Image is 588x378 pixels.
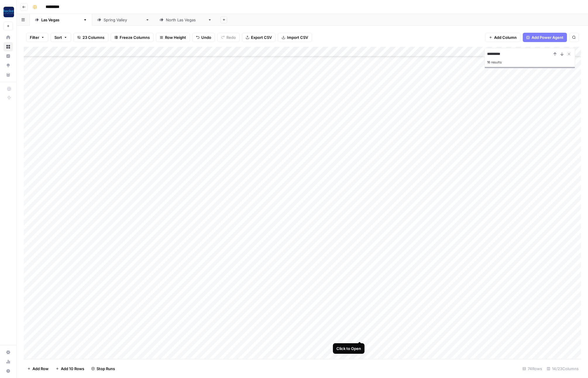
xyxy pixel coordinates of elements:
button: Add Column [485,33,520,42]
span: Undo [201,34,211,40]
span: Freeze Columns [120,34,150,40]
button: Next Result [558,51,565,58]
div: [GEOGRAPHIC_DATA] [41,17,81,23]
button: Sort [51,33,71,42]
button: Stop Runs [88,364,118,373]
button: Redo [217,33,240,42]
span: Add Row [32,366,49,372]
button: Freeze Columns [111,33,154,42]
a: Your Data [4,70,13,79]
button: Undo [192,33,215,42]
a: Opportunities [4,61,13,70]
a: [GEOGRAPHIC_DATA] [92,14,154,26]
div: Click to Open [336,346,361,351]
button: Export CSV [242,33,276,42]
a: [GEOGRAPHIC_DATA] [154,14,217,26]
span: Add Column [494,34,517,40]
span: Filter [30,34,39,40]
a: Settings [4,348,13,357]
span: Row Height [165,34,186,40]
a: [GEOGRAPHIC_DATA] [30,14,92,26]
a: Insights [4,51,13,61]
span: Sort [54,34,62,40]
button: Previous Result [551,51,558,58]
a: Browse [4,42,13,51]
div: [GEOGRAPHIC_DATA] [166,17,205,23]
button: 23 Columns [73,33,108,42]
button: Add Power Agent [523,33,567,42]
span: 23 Columns [82,34,104,40]
button: Add Row [24,364,52,373]
span: Redo [226,34,236,40]
span: Add Power Agent [532,34,563,40]
button: Close Search [565,51,572,58]
a: Usage [4,357,13,366]
button: Add 10 Rows [52,364,88,373]
span: Import CSV [287,34,308,40]
button: Row Height [156,33,190,42]
span: Stop Runs [97,366,115,372]
div: [GEOGRAPHIC_DATA] [104,17,143,23]
img: Rocket Pilots Logo [4,7,14,17]
div: 74 Rows [520,364,544,373]
button: Help + Support [4,366,13,376]
button: Import CSV [278,33,312,42]
a: Home [4,33,13,42]
button: Filter [26,33,48,42]
div: 14/23 Columns [544,364,581,373]
span: Add 10 Rows [61,366,84,372]
div: 16 results [487,59,572,66]
span: Export CSV [251,34,272,40]
button: Workspace: Rocket Pilots [4,5,13,19]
